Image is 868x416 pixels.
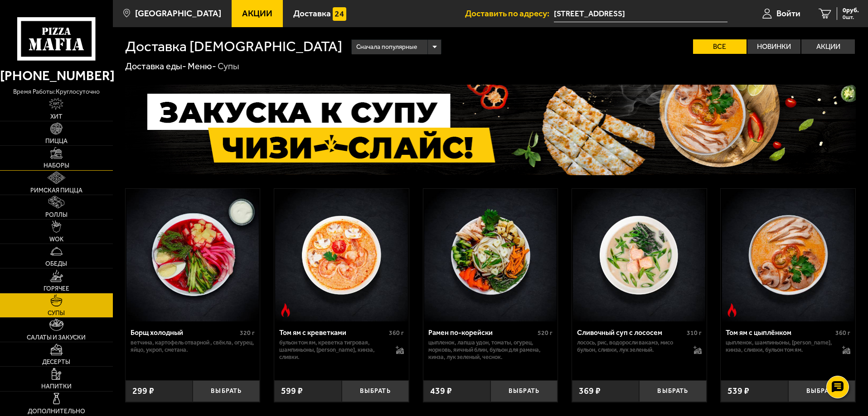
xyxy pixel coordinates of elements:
div: Борщ холодный [131,328,238,337]
span: Акции [242,9,272,18]
img: 15daf4d41897b9f0e9f617042186c801.svg [333,7,346,21]
label: Акции [801,39,855,54]
span: 310 г [687,329,702,337]
img: Борщ холодный [126,189,259,321]
img: Том ям с креветками [275,189,407,321]
p: ветчина, картофель отварной , свёкла, огурец, яйцо, укроп, сметана. [131,339,255,354]
span: 0 шт. [843,14,859,20]
a: Рамен по-корейски [423,189,558,321]
span: 360 г [389,329,404,337]
div: Сливочный суп с лососем [577,328,684,337]
span: Доставка [293,9,331,18]
p: цыпленок, шампиньоны, [PERSON_NAME], кинза, сливки, бульон том ям. [726,339,833,354]
span: Доставить по адресу: [465,9,554,18]
label: Новинки [747,39,801,54]
span: 0 руб. [843,7,859,14]
a: Острое блюдоТом ям с креветками [274,189,409,321]
div: Рамен по-корейски [428,328,536,337]
div: Супы [218,61,239,72]
button: Выбрать [490,380,558,402]
p: бульон том ям, креветка тигровая, шампиньоны, [PERSON_NAME], кинза, сливки. [279,339,387,361]
span: Горячее [44,286,69,292]
span: [GEOGRAPHIC_DATA] [135,9,221,18]
button: Выбрать [788,380,855,402]
img: Сливочный суп с лососем [573,189,705,321]
a: Борщ холодный [126,189,260,321]
span: 520 г [538,329,553,337]
a: Острое блюдоТом ям с цыплёнком [721,189,855,321]
span: Роллы [45,212,68,218]
button: Выбрать [639,380,706,402]
span: 599 ₽ [281,387,303,396]
label: Все [693,39,747,54]
a: Сливочный суп с лососем [572,189,707,321]
button: Выбрать [193,380,260,402]
a: Доставка еды- [125,61,186,72]
img: Том ям с цыплёнком [722,189,854,321]
a: Меню- [188,61,216,72]
span: Напитки [41,383,72,390]
span: WOK [49,236,63,243]
span: Салаты и закуски [27,335,86,341]
span: Сначала популярные [356,38,417,56]
input: Ваш адрес доставки [554,5,727,22]
span: Супы [48,310,65,316]
span: Наборы [44,163,69,169]
p: цыпленок, лапша удон, томаты, огурец, морковь, яичный блин, бульон для рамена, кинза, лук зеленый... [428,339,553,361]
span: 320 г [240,329,255,337]
div: Том ям с цыплёнком [726,328,833,337]
h1: Доставка [DEMOGRAPHIC_DATA] [125,39,342,54]
span: Десерты [42,359,70,365]
span: 360 г [835,329,850,337]
div: Том ям с креветками [279,328,387,337]
span: 369 ₽ [579,387,601,396]
span: Дополнительно [28,408,85,415]
button: Выбрать [342,380,409,402]
span: 539 ₽ [727,387,749,396]
img: Рамен по-корейски [424,189,557,321]
span: проспект Непокорённых, 49 [554,5,727,22]
span: Войти [776,9,800,18]
span: 299 ₽ [132,387,154,396]
span: Хит [50,114,63,120]
span: Обеды [45,261,67,267]
img: Острое блюдо [725,303,739,317]
span: 439 ₽ [430,387,452,396]
img: Острое блюдо [279,303,292,317]
span: Пицца [45,138,68,144]
span: Римская пицца [30,187,82,194]
p: лосось, рис, водоросли вакамэ, мисо бульон, сливки, лук зеленый. [577,339,684,354]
